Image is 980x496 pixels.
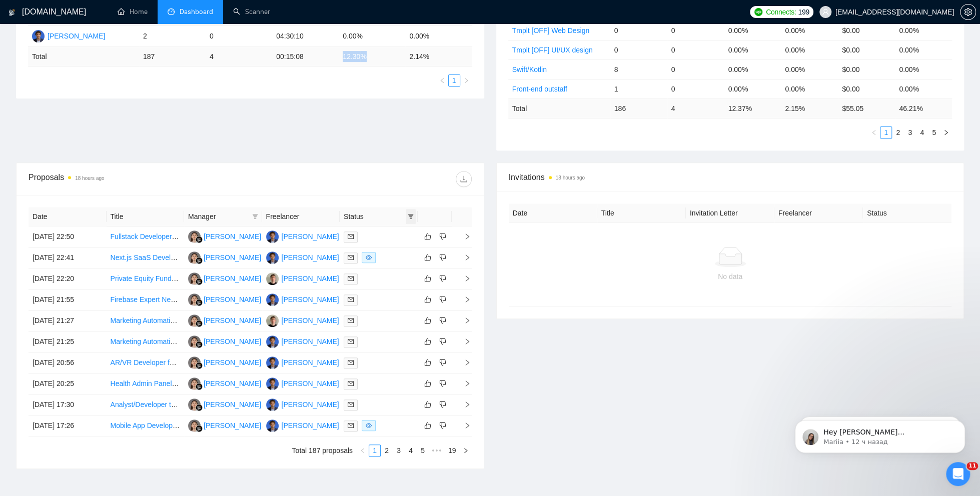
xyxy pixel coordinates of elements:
span: like [424,295,431,303]
span: like [424,316,431,324]
span: Dashboard [180,7,213,16]
td: $0.00 [838,79,895,98]
th: Freelancer [262,207,340,226]
td: Total [28,47,139,66]
p: Чем мы можем помочь? [20,88,180,122]
img: DU [266,419,279,432]
li: 3 [904,126,916,138]
td: 04:30:10 [272,26,339,47]
div: Отправить сообщениеОбычно мы отвечаем в течение менее минуты [10,192,190,240]
span: right [463,447,469,453]
a: Tmplt [OFF] UI/UX design [512,46,593,54]
span: Manager [188,211,248,222]
span: Connects: [766,6,796,17]
span: left [439,77,445,83]
a: Front-end outstaff [512,85,567,93]
button: Чат [50,312,100,352]
button: dislike [437,230,449,242]
span: Status [344,211,404,222]
span: left [360,447,366,453]
img: KK [188,230,201,243]
button: dislike [437,377,449,389]
span: Invitations [509,171,952,183]
a: 5 [417,445,428,456]
span: Запрос [112,337,138,344]
span: Помощь [160,337,190,344]
button: Поиск по статьям [15,250,186,270]
li: Next Page [460,74,472,86]
p: Message from Mariia, sent 12 ч назад [44,38,173,47]
button: right [460,74,472,86]
td: 0.00% [781,79,838,98]
td: 1 [610,79,667,98]
div: Обычно мы отвечаем в течение менее минуты [21,211,167,232]
span: filter [406,209,416,224]
div: [PERSON_NAME] [282,294,339,305]
div: • 4 дн. назад [65,168,112,178]
img: DU [266,230,279,243]
span: dislike [439,421,446,429]
a: KK[PERSON_NAME] [188,316,261,324]
img: DU [266,251,279,264]
span: dislike [439,253,446,261]
span: like [424,400,431,408]
th: Manager [184,207,262,226]
span: dislike [439,274,446,282]
div: [PERSON_NAME] [204,378,261,389]
a: DU[PERSON_NAME] [266,421,339,429]
a: DU[PERSON_NAME] [266,232,339,240]
a: MR[PERSON_NAME] [266,274,339,282]
td: Next.js SaaS Developer for Dashboard with AI Integration [107,247,185,268]
div: ✅ How To: Connect your agency to [DOMAIN_NAME] [15,303,186,332]
a: 2 [381,445,392,456]
td: 0.00% [895,79,952,98]
span: right [463,77,469,83]
button: like [422,230,434,242]
div: Profile image for DimaYou're welcome :) Feel free to reach out for any further assistance 🙌Dima•4... [11,149,190,186]
img: KK [188,251,201,264]
td: 0.00% [405,26,472,47]
img: gigradar-bm.png [196,320,203,327]
a: 19 [445,445,459,456]
a: KK[PERSON_NAME] [188,295,261,303]
a: Analyst/Developer to assist PM [111,400,208,408]
div: [PERSON_NAME] [282,231,339,242]
button: dislike [437,314,449,326]
li: Next Page [460,444,472,456]
td: 46.21 % [895,98,952,118]
span: right [456,254,471,261]
a: 1 [369,445,380,456]
td: 0.00% [724,40,781,59]
a: Marketing Automation Specialist (GoHighLevel, Twilio/CallRail, Zapier, Looker Studio, Chatbots, N8N) [111,316,425,324]
a: Fullstack Developer (React/Next.js + MongoDB) for AI SaaS Platform [111,232,325,240]
td: 00:15:08 [272,47,339,66]
span: left [871,129,877,135]
li: Next 5 Pages [429,444,445,456]
a: Health Admin Panel & Appointment System with AI + 3rd-Party Integrations [111,379,343,387]
span: like [424,274,431,282]
div: [PERSON_NAME] [282,273,339,284]
img: Profile image for Dima [21,158,41,178]
img: KK [188,377,201,390]
button: like [422,377,434,389]
td: 0.00% [895,59,952,79]
button: like [422,419,434,431]
iframe: Intercom notifications сообщение [780,399,980,469]
td: Private Equity Fund Financial Modeller – Real Assets + Tech-Integrated Fund (UK-Based) [107,268,185,289]
a: KK[PERSON_NAME] [188,232,261,240]
div: [PERSON_NAME] [48,30,105,41]
div: [PERSON_NAME] [282,420,339,431]
a: setting [960,8,976,16]
th: Freelancer [774,203,863,223]
li: Previous Page [436,74,448,86]
div: ✅ How To: Connect your agency to [DOMAIN_NAME] [21,307,168,328]
span: mail [348,233,354,239]
div: [PERSON_NAME] [282,315,339,326]
li: 19 [445,444,460,456]
li: 1 [448,74,460,86]
th: Date [29,207,107,226]
button: dislike [437,293,449,305]
button: dislike [437,398,449,410]
div: [PERSON_NAME] [204,252,261,263]
td: [DATE] 22:20 [29,268,107,289]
